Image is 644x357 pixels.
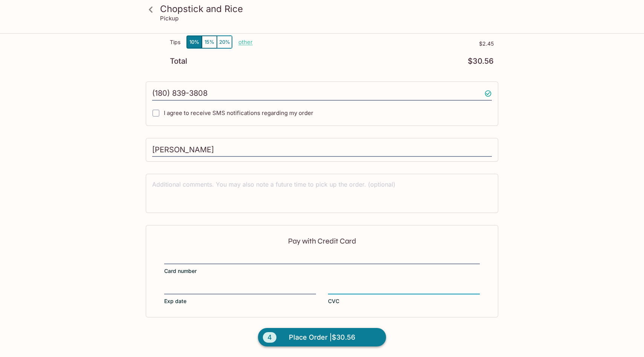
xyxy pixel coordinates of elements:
button: 15% [202,36,217,48]
span: Place Order | $30.56 [289,331,355,343]
button: other [238,38,253,46]
input: Enter phone number [152,86,492,101]
iframe: Secure expiration date input frame [164,285,316,293]
input: Enter first and last name [152,143,492,157]
span: Exp date [164,297,186,305]
span: I agree to receive SMS notifications regarding my order [164,109,313,116]
button: 20% [217,36,232,48]
p: $30.56 [468,58,494,65]
p: Pickup [160,15,179,22]
p: $2.45 [253,41,494,47]
iframe: Secure CVC input frame [328,285,480,293]
h3: Chopstick and Rice [160,3,497,15]
button: 10% [187,36,202,48]
p: Total [170,58,187,65]
button: 4Place Order |$30.56 [258,328,386,347]
span: CVC [328,297,339,305]
iframe: Secure card number input frame [164,254,480,263]
span: 4 [263,332,276,343]
p: Tips [170,39,180,45]
span: Card number [164,267,197,275]
p: Pay with Credit Card [164,237,480,245]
